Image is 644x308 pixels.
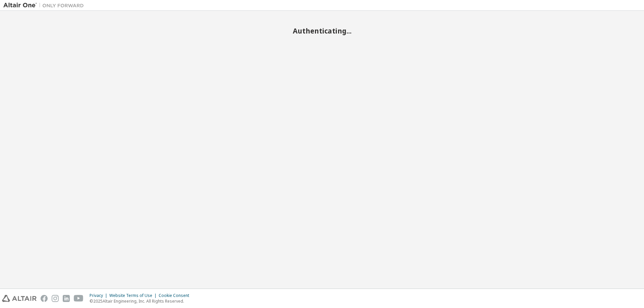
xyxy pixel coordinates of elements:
img: youtube.svg [74,295,84,302]
div: Website Terms of Use [109,293,159,298]
img: facebook.svg [41,295,48,302]
img: instagram.svg [52,295,59,302]
img: altair_logo.svg [2,295,37,302]
div: Cookie Consent [159,293,193,298]
img: Altair One [3,2,87,9]
p: © 2025 Altair Engineering, Inc. All Rights Reserved. [90,298,193,304]
h2: Authenticating... [3,26,641,35]
img: linkedin.svg [63,295,70,302]
div: Privacy [90,293,109,298]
